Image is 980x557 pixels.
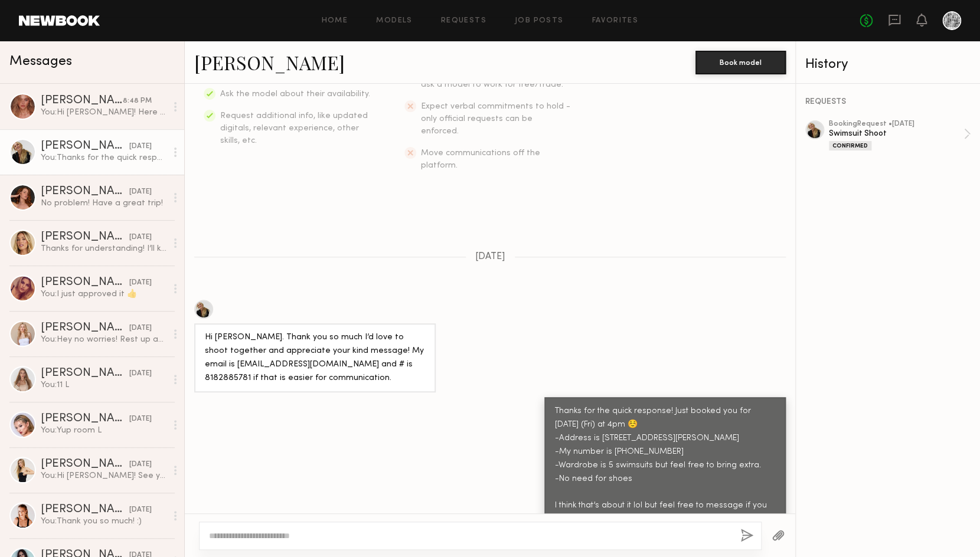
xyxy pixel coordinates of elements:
[41,95,123,107] div: [PERSON_NAME]
[41,107,166,118] div: You: Hi [PERSON_NAME]! Here are the details: Address: [STREET_ADDRESS][PERSON_NAME] My cell: [PHO...
[194,50,345,75] a: [PERSON_NAME]
[41,458,129,470] div: [PERSON_NAME]
[129,368,152,379] div: [DATE]
[515,17,564,25] a: Job Posts
[41,334,166,345] div: You: Hey no worries! Rest up and get well soon! Shooting is no biggie, we can always do it anothe...
[41,379,166,391] div: You: 11 L
[421,149,540,169] span: Move communications off the platform.
[41,368,129,379] div: [PERSON_NAME]
[41,140,129,152] div: [PERSON_NAME]
[41,186,129,198] div: [PERSON_NAME]
[129,323,152,334] div: [DATE]
[129,504,152,516] div: [DATE]
[41,470,166,481] div: You: Hi [PERSON_NAME]! See you [DATE]! Just message when in front of the building and I’ll buzz y...
[41,243,166,254] div: Thanks for understanding! I’ll keep an eye out! Safe travels!
[41,516,166,527] div: You: Thank you so much! :)
[41,413,129,425] div: [PERSON_NAME]
[829,128,963,139] div: Swimsuit Shoot
[220,112,368,145] span: Request additional info, like updated digitals, relevant experience, other skills, etc.
[805,58,971,71] div: History
[129,232,152,243] div: [DATE]
[41,322,129,334] div: [PERSON_NAME]
[129,459,152,470] div: [DATE]
[9,55,72,68] span: Messages
[220,90,370,98] span: Ask the model about their availability.
[695,57,786,67] a: Book model
[805,98,971,106] div: REQUESTS
[41,152,166,163] div: You: Thanks for the quick response! Just booked you for [DATE] (Fri) at 4pm ☺️ -Address is [STREE...
[592,17,638,25] a: Favorites
[129,186,152,198] div: [DATE]
[695,51,786,74] button: Book model
[41,504,129,516] div: [PERSON_NAME]
[41,198,166,209] div: No problem! Have a great trip!
[41,425,166,436] div: You: Yup room L
[129,277,152,289] div: [DATE]
[129,414,152,425] div: [DATE]
[129,141,152,152] div: [DATE]
[322,17,348,25] a: Home
[205,331,425,385] div: Hi [PERSON_NAME]. Thank you so much I’d love to shoot together and appreciate your kind message! ...
[123,96,152,107] div: 8:48 PM
[829,120,971,150] a: bookingRequest •[DATE]Swimsuit ShootConfirmed
[829,120,963,128] div: booking Request • [DATE]
[41,289,166,300] div: You: I just approved it 👍
[555,405,775,540] div: Thanks for the quick response! Just booked you for [DATE] (Fri) at 4pm ☺️ -Address is [STREET_ADD...
[41,231,129,243] div: [PERSON_NAME]
[376,17,412,25] a: Models
[475,252,505,262] span: [DATE]
[41,277,129,289] div: [PERSON_NAME]
[441,17,486,25] a: Requests
[421,103,570,135] span: Expect verbal commitments to hold - only official requests can be enforced.
[829,141,871,150] div: Confirmed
